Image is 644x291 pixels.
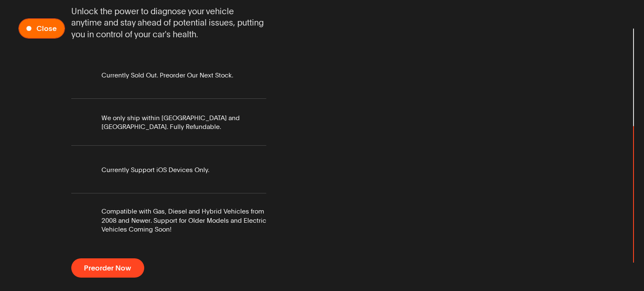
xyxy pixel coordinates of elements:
span: We only ship within United States and Canada. Fully Refundable. [101,113,266,131]
span: Compatible with Gas, Diesel and Hybrid Vehicles from 2008 and Newer. Support for Older Models and... [101,207,266,234]
span: Currently Support iOS Devices Only. [101,165,209,174]
span: Currently Sold Out. Preorder Our Next Stock. [101,71,233,80]
span: Close [36,25,57,32]
span: Preorder Now [84,264,131,272]
span: Unlock the power to diagnose your vehicle anytime and stay ahead of potential issues, putting you... [71,6,266,41]
button: Preorder Now [71,258,144,278]
button: Close [18,18,65,39]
